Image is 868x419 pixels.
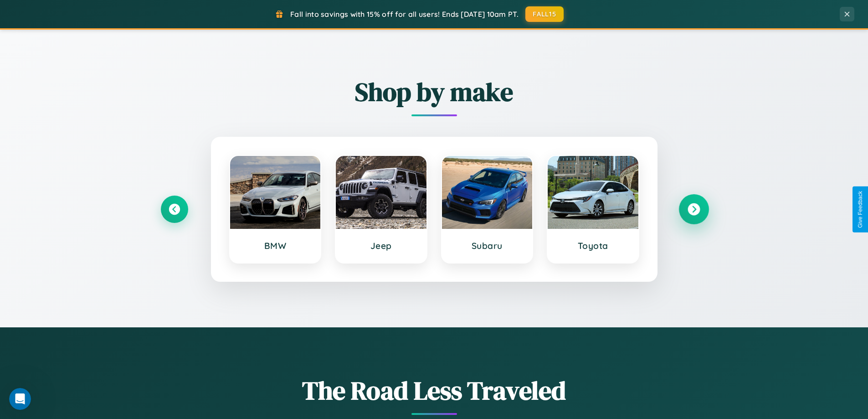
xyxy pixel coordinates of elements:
[557,240,629,251] h3: Toyota
[9,388,31,410] iframe: Intercom live chat
[525,6,564,22] button: FALL15
[451,240,524,251] h3: Subaru
[857,191,863,228] div: Give Feedback
[161,74,708,109] h2: Shop by make
[239,240,312,251] h3: BMW
[290,10,519,19] span: Fall into savings with 15% off for all users! Ends [DATE] 10am PT.
[161,373,708,408] h1: The Road Less Traveled
[345,240,417,251] h3: Jeep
